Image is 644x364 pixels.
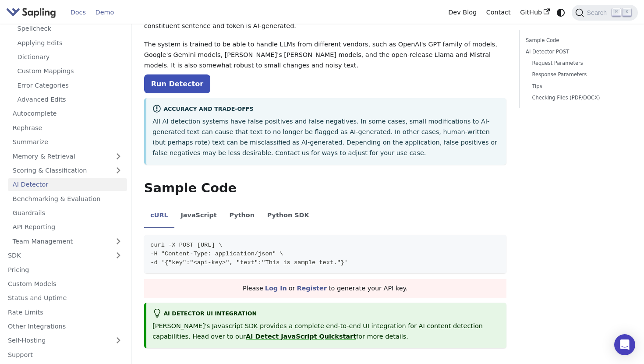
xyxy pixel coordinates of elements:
[144,204,174,229] li: cURL
[8,121,127,134] a: Rephrase
[532,94,625,102] a: Checking Files (PDF/DOCX)
[150,242,222,248] span: curl -X POST [URL] \
[3,306,127,318] a: Rate Limits
[152,321,500,342] p: [PERSON_NAME]'s Javascript SDK provides a complete end-to-end UI integration for AI content detec...
[3,249,110,262] a: SDK
[3,278,127,290] a: Custom Models
[532,71,625,79] a: Response Parameters
[555,6,567,19] button: Switch between dark and light mode (currently system mode)
[144,180,506,196] h2: Sample Code
[8,136,127,148] a: Summarize
[3,334,127,347] a: Self-Hosting
[532,82,625,91] a: Tips
[6,6,59,19] a: Sapling.ai
[13,93,127,106] a: Advanced Edits
[174,204,223,229] li: JavaScript
[3,292,127,304] a: Status and Uptime
[612,8,621,16] kbd: ⌘
[8,192,127,205] a: Benchmarking & Evaluation
[6,6,56,19] img: Sapling.ai
[481,6,516,19] a: Contact
[8,150,127,163] a: Memory & Retrieval
[3,320,127,333] a: Other Integrations
[515,6,554,19] a: GitHub
[8,107,127,120] a: Autocomplete
[144,39,506,71] p: The system is trained to be able to handle LLMs from different vendors, such as OpenAI's GPT fami...
[526,36,628,45] a: Sample Code
[144,279,506,298] div: Please or to generate your API key.
[13,36,127,49] a: Applying Edits
[91,6,119,19] a: Demo
[265,285,287,292] a: Log In
[532,59,625,67] a: Request Parameters
[13,79,127,92] a: Error Categories
[150,251,283,257] span: -H "Content-Type: application/json" \
[8,178,127,191] a: AI Detector
[223,204,261,229] li: Python
[3,263,127,276] a: Pricing
[246,333,356,340] a: AI Detect JavaScript Quickstart
[297,285,326,292] a: Register
[526,48,628,56] a: AI Detector POST
[8,221,127,233] a: API Reporting
[3,348,127,361] a: Support
[150,259,348,266] span: -d '{"key":"<api-key>", "text":"This is sample text."}'
[152,309,500,319] div: AI Detector UI integration
[584,9,612,16] span: Search
[261,204,315,229] li: Python SDK
[66,6,91,19] a: Docs
[13,65,127,78] a: Custom Mappings
[152,117,500,158] p: All AI detection systems have false positives and false negatives. In some cases, small modificat...
[8,164,127,177] a: Scoring & Classification
[614,334,635,355] div: Open Intercom Messenger
[13,51,127,64] a: Dictionary
[8,235,127,247] a: Team Management
[13,22,127,35] a: Spellcheck
[144,74,210,93] a: Run Detector
[623,8,631,16] kbd: K
[152,104,500,115] div: Accuracy and Trade-offs
[8,207,127,219] a: Guardrails
[443,6,481,19] a: Dev Blog
[110,249,127,262] button: Expand sidebar category 'SDK'
[572,5,637,21] button: Search (Command+K)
